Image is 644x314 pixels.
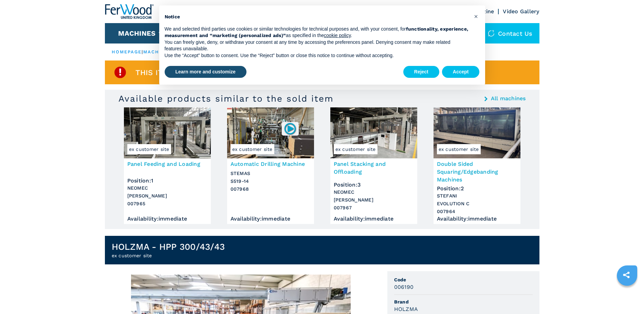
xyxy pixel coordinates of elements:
a: Panel Feeding and Loading NEOMEC AXEL Cex customer sitePanel Feeding and LoadingPosition:1NEOMEC[... [124,107,211,224]
a: HOMEPAGE [112,49,142,54]
a: Double Sided Squaring/Edgebanding Machines STEFANI EVOLUTION Cex customer siteDouble Sided Squari... [434,107,520,224]
span: ex customer site [437,144,481,154]
button: Reject [403,66,439,78]
div: Contact us [481,23,539,43]
iframe: Chat [615,283,639,309]
a: Automatic Drilling Machine STEMAS S519-14ex customer site007968Automatic Drilling MachineSTEMASS5... [227,107,314,224]
h3: NEOMEC [PERSON_NAME] 007967 [334,188,414,212]
button: Learn more and customize [165,66,246,78]
h2: ex customer site [112,252,225,259]
h3: STEFANI EVOLUTION C 007964 [437,192,517,215]
span: This item is already sold [135,69,243,76]
span: ex customer site [127,144,171,154]
img: Automatic Drilling Machine STEMAS S519-14 [227,107,314,158]
strong: functionality, experience, measurement and “marketing (personalized ads)” [165,26,468,38]
h3: Available products similar to the sold item [118,93,334,104]
p: We and selected third parties use cookies or similar technologies for technical purposes and, wit... [165,26,469,39]
img: 007968 [283,122,297,135]
h3: NEOMEC [PERSON_NAME] 007965 [127,184,207,208]
img: Panel Feeding and Loading NEOMEC AXEL C [124,107,211,158]
a: Panel Stacking and Offloading NEOMEC AXEL Cex customer sitePanel Stacking and OffloadingPosition:... [330,107,417,224]
span: Code [394,276,533,283]
img: Ferwood [105,4,154,19]
h3: Panel Stacking and Offloading [334,160,414,176]
h3: Automatic Drilling Machine [231,160,311,168]
div: Availability : immediate [231,217,311,221]
img: SoldProduct [113,66,127,79]
h3: 006190 [394,283,414,291]
h3: HOLZMA [394,305,418,313]
h3: STEMAS S519-14 007968 [231,170,311,193]
img: Panel Stacking and Offloading NEOMEC AXEL C [330,107,417,158]
div: Position : 3 [334,180,414,187]
div: Position : 2 [437,184,517,190]
a: machines [143,49,172,54]
h3: Panel Feeding and Loading [127,160,207,168]
button: Close this notice [471,11,482,22]
a: All machines [491,96,526,101]
div: Position : 1 [127,176,207,182]
a: sharethis [618,266,635,283]
h2: Notice [165,14,469,20]
span: ex customer site [231,144,274,154]
h3: Double Sided Squaring/Edgebanding Machines [437,160,517,184]
a: Video Gallery [503,8,539,15]
span: ex customer site [334,144,378,154]
span: Brand [394,298,533,305]
a: cookie policy [324,33,351,38]
button: Accept [442,66,480,78]
div: Availability : immediate [127,217,207,221]
button: Machines [118,29,155,37]
div: Availability : immediate [334,217,414,221]
span: | [142,49,143,54]
p: Use the “Accept” button to consent. Use the “Reject” button or close this notice to continue with... [165,52,469,59]
div: Availability : immediate [437,217,517,221]
h1: HOLZMA - HPP 300/43/43 [112,241,225,252]
span: × [474,12,478,20]
p: You can freely give, deny, or withdraw your consent at any time by accessing the preferences pane... [165,39,469,52]
img: Contact us [488,30,495,37]
img: Double Sided Squaring/Edgebanding Machines STEFANI EVOLUTION C [434,107,520,158]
